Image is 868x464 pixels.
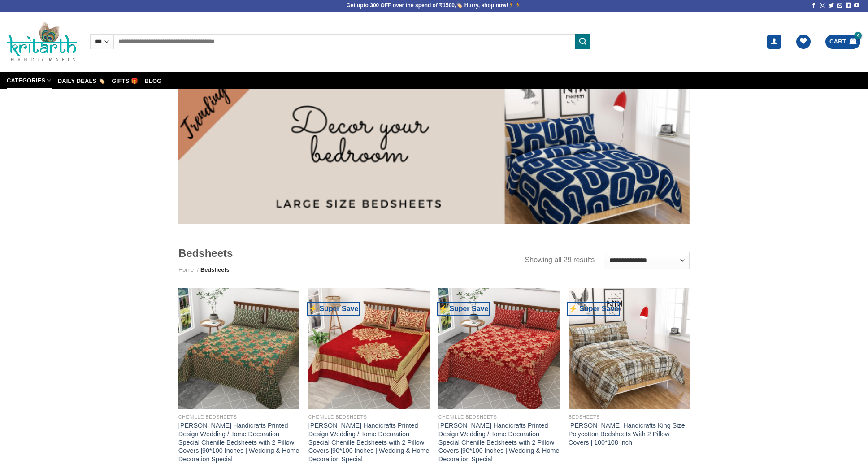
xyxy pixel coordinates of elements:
[438,421,560,464] a: [PERSON_NAME] Handicrafts Printed Design Wedding /Home Decoration Special Chenille Bedsheets with...
[525,254,595,266] p: Showing all 29 results
[846,3,851,9] a: Follow on LinkedIn
[767,35,781,49] a: Login
[308,421,430,464] a: [PERSON_NAME] Handicrafts Printed Design Wedding /Home Decoration Special Chenille Bedsheets with...
[7,22,77,61] img: Kritarth Handicrafts
[438,414,560,420] p: Chenille bedsheets
[837,3,842,9] a: Send us an email
[7,72,52,89] a: Categories
[569,288,690,409] img: Bed sheet Set
[178,266,194,273] a: Home
[811,3,816,9] a: Follow on Facebook
[347,2,508,9] b: Get upto 300 OFF over the spend of ₹1500,🏷️ Hurry, shop now!
[308,414,430,420] p: Chenille bedsheets
[178,421,299,464] a: [PERSON_NAME] Handicrafts Printed Design Wedding /Home Decoration Special Chenille Bedsheets with...
[604,252,690,269] select: Shop order
[178,414,299,420] p: Chenille bedsheets
[347,1,522,10] li: 🏃🏃
[178,288,299,409] img: Chenille Bedspread Green
[829,37,846,46] span: Cart
[438,288,560,409] img: Chenille Bedsheet
[197,266,199,273] span: /
[820,3,825,9] a: Follow on Instagram
[58,76,106,87] a: Daily Deals 🏷️
[112,76,138,87] a: Gifts 🎁
[145,76,162,87] a: Blog
[178,246,525,260] h1: Bedsheets
[829,3,834,9] a: Follow on Twitter
[308,288,430,409] img: Chenille bedspread
[569,421,690,447] a: [PERSON_NAME] Handicrafts King Size Polycotton Bedsheets With 2 Pillow Covers | 100*108 Inch
[854,3,859,9] a: Follow on YouTube
[825,35,860,49] a: Cart
[178,265,525,274] nav: Bedsheets
[796,35,811,49] a: Wishlist
[569,414,690,420] p: Bedsheets
[575,34,590,49] button: Submit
